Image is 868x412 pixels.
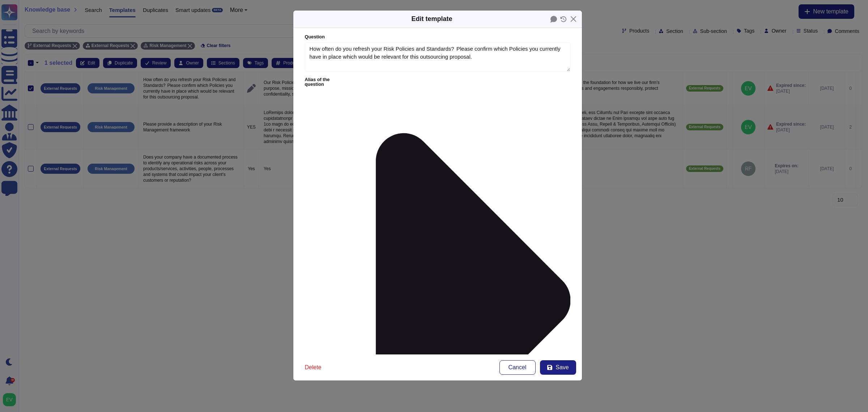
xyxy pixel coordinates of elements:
span: Delete [305,365,322,370]
span: Cancel [509,365,527,370]
button: Cancel [499,360,536,375]
span: Save [556,365,569,370]
button: Save [540,360,576,375]
textarea: How often do you refresh your Risk Policies and Standards? Please confirm which Policies you curr... [305,42,570,72]
button: Close [568,13,579,25]
div: Edit template [411,14,452,24]
label: Question [305,35,570,39]
button: Delete [299,360,327,375]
